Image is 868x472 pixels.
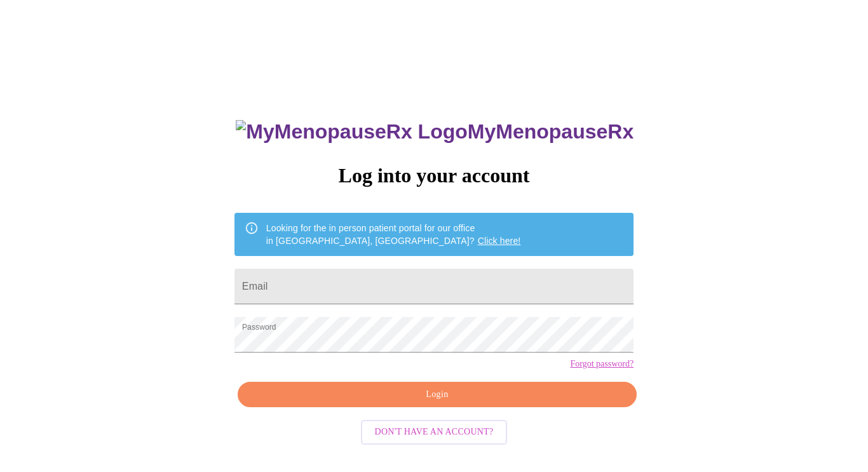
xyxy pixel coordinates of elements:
div: Looking for the in person patient portal for our office in [GEOGRAPHIC_DATA], [GEOGRAPHIC_DATA]? [266,217,521,252]
span: Login [252,387,622,403]
span: Don't have an account? [375,424,494,440]
h3: Log into your account [234,164,634,187]
h3: MyMenopauseRx [236,120,634,144]
a: Don't have an account? [358,426,511,436]
a: Forgot password? [570,359,634,369]
button: Login [238,382,637,408]
img: MyMenopauseRx Logo [236,120,467,144]
a: Click here! [478,236,521,246]
button: Don't have an account? [361,420,508,445]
